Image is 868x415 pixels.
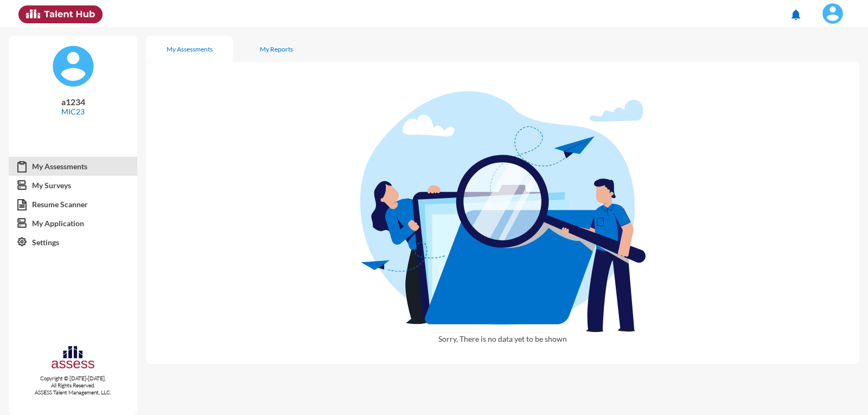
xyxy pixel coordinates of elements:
p: a1234 [17,97,129,107]
a: My Application [9,214,137,233]
img: default%20profile%20image.svg [52,44,95,88]
p: Copyright © [DATE]-[DATE]. All Rights Reserved. ASSESS Talent Management, LLC. [9,375,137,396]
mat-icon: notifications [789,8,802,21]
div: My Assessments [167,45,213,53]
p: Sorry, There is no data yet to be shown [360,334,646,352]
a: Settings [9,233,137,252]
a: My Assessments [9,157,137,176]
img: assesscompany-logo.png [50,344,95,373]
div: My Reports [260,45,293,53]
a: Resume Scanner [9,195,137,214]
p: MIC23 [17,107,129,116]
a: My Surveys [9,176,137,195]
